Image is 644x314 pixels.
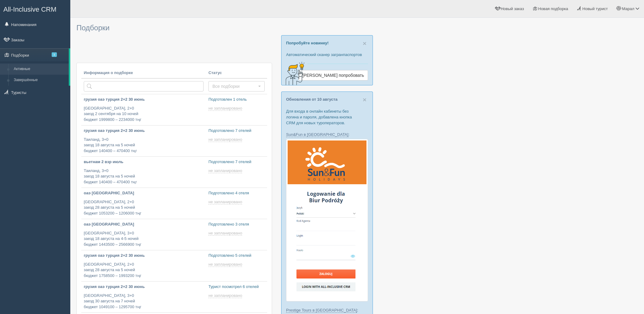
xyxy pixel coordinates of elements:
[3,6,57,13] span: All-Inclusive CRM
[538,6,568,11] span: Новая подборка
[286,307,368,313] p: :
[81,94,206,125] a: грузия оаэ турция 2+2 30 июнь [GEOGRAPHIC_DATA], 2+0заезд 2 сентября на 10 ночейбюджет 1999800 – ...
[84,159,204,165] p: вьетнам 2 взр июль
[363,96,366,103] span: ×
[208,253,265,259] p: Подготовлено 5 отелей
[81,282,206,312] a: грузия оаэ турция 2+2 30 июнь [GEOGRAPHIC_DATA], 3+0заезд 30 августа на 7 ночейбюджет 1049100 – 1...
[622,6,634,11] span: Марал
[501,6,524,11] span: Новый заказ
[208,293,243,298] a: не запланировано
[208,284,265,290] p: Турист посмотрел 6 отелей
[81,219,206,250] a: оаэ [GEOGRAPHIC_DATA] [GEOGRAPHIC_DATA], 3+0заезд 18 августа на 4-5 ночейбюджет 1443500 – 2566900...
[84,222,204,227] p: оаэ [GEOGRAPHIC_DATA]
[208,81,265,92] button: Все подборки
[11,75,69,86] a: Завершённые
[0,0,70,17] a: All-Inclusive CRM
[286,40,368,46] p: Попробуйте новинку!
[206,68,267,79] th: Статус
[208,128,265,134] p: Подготовлено 7 отелей
[81,250,206,281] a: грузия оаэ турция 2+2 30 июнь [GEOGRAPHIC_DATA], 2+0заезд 28 августа на 5 ночейбюджет 1758500 – 1...
[208,106,242,111] span: не запланировано
[84,253,204,259] p: грузия оаэ турция 2+2 30 июнь
[208,293,242,298] span: не запланировано
[208,231,243,236] a: не запланировано
[208,106,243,111] a: не запланировано
[282,61,306,86] img: creative-idea-2907357.png
[286,132,368,137] p: :
[81,68,206,79] th: Информация о подборке
[208,137,242,142] span: не запланировано
[52,52,57,57] span: 1
[84,128,204,134] p: грузия оаэ турция 2+2 30 июнь
[208,137,243,142] a: не запланировано
[298,70,368,80] a: [PERSON_NAME] попробовать
[286,308,357,313] a: Prestige Tours в [GEOGRAPHIC_DATA]
[286,52,368,58] p: Автоматический сканер загранпаспортов
[81,125,206,156] a: грузия оаэ турция 2+2 30 июнь Таиланд, 3+0заезд 18 августа на 5 ночейбюджет 140400 – 470400 тңг
[208,168,243,173] a: не запланировано
[208,200,243,204] a: не запланировано
[81,157,206,188] a: вьетнам 2 взр июль Таиланд, 3+0заезд 18 августа на 5 ночейбюджет 140400 – 470400 тңг
[84,284,204,290] p: грузия оаэ турция 2+2 30 июнь
[84,230,204,248] p: [GEOGRAPHIC_DATA], 3+0 заезд 18 августа на 4-5 ночей бюджет 1443500 – 2566900 тңг
[84,190,204,196] p: оаэ [GEOGRAPHIC_DATA]
[363,96,366,103] button: Close
[208,159,265,165] p: Подготовлено 7 отелей
[208,97,265,103] p: Подготовлен 1 отель
[208,262,243,267] a: не запланировано
[84,168,204,185] p: Таиланд, 3+0 заезд 18 августа на 5 ночей бюджет 140400 – 470400 тңг
[286,108,368,126] p: Для входа в онлайн кабинеты без логина и пароля, добавлена кнопка CRM для новых туроператоров.
[84,137,204,154] p: Таиланд, 3+0 заезд 18 августа на 5 ночей бюджет 140400 – 470400 тңг
[208,200,242,204] span: не запланировано
[286,132,348,137] a: Sun&Fun в [GEOGRAPHIC_DATA]
[84,293,204,310] p: [GEOGRAPHIC_DATA], 3+0 заезд 30 августа на 7 ночей бюджет 1049100 – 1295700 тңг
[84,97,204,103] p: грузия оаэ турция 2+2 30 июнь
[11,64,69,75] a: Активные
[208,231,242,236] span: не запланировано
[76,24,109,32] span: Подборки
[208,168,242,173] span: не запланировано
[208,262,242,267] span: не запланировано
[84,106,204,123] p: [GEOGRAPHIC_DATA], 2+0 заезд 2 сентября на 10 ночей бюджет 1999800 – 2234000 тңг
[363,40,366,47] button: Close
[84,262,204,279] p: [GEOGRAPHIC_DATA], 2+0 заезд 28 августа на 5 ночей бюджет 1758500 – 1993200 тңг
[286,139,368,301] img: sun-fun-%D0%BB%D0%BE%D0%B3%D1%96%D0%BD-%D1%87%D0%B5%D1%80%D0%B5%D0%B7-%D1%81%D1%80%D0%BC-%D0%B4%D...
[208,222,265,227] p: Подготовлено 3 отеля
[84,81,204,92] input: Поиск по стране или туристу
[363,40,366,47] span: ×
[286,97,337,102] a: Обновления от 10 августа
[208,190,265,196] p: Подготовлено 4 отеля
[212,83,257,89] span: Все подборки
[81,188,206,219] a: оаэ [GEOGRAPHIC_DATA] [GEOGRAPHIC_DATA], 2+0заезд 28 августа на 5 ночейбюджет 1053200 – 1206000 тңг
[582,6,608,11] span: Новый турист
[84,199,204,216] p: [GEOGRAPHIC_DATA], 2+0 заезд 28 августа на 5 ночей бюджет 1053200 – 1206000 тңг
